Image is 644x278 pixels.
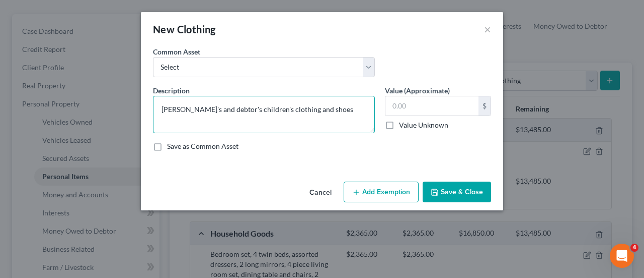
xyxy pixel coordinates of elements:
button: Cancel [301,183,340,203]
span: Description [153,86,190,95]
div: $ [478,96,491,116]
label: Common Asset [153,46,200,57]
iframe: Intercom live chat [610,244,634,268]
button: Add Exemption [344,182,419,203]
button: Save & Close [423,182,491,203]
button: × [484,23,491,35]
div: New Clothing [153,22,216,36]
label: Save as Common Asset [167,141,238,151]
input: 0.00 [385,96,478,116]
label: Value (Approximate) [385,85,450,96]
span: 4 [630,244,638,252]
label: Value Unknown [399,120,448,130]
